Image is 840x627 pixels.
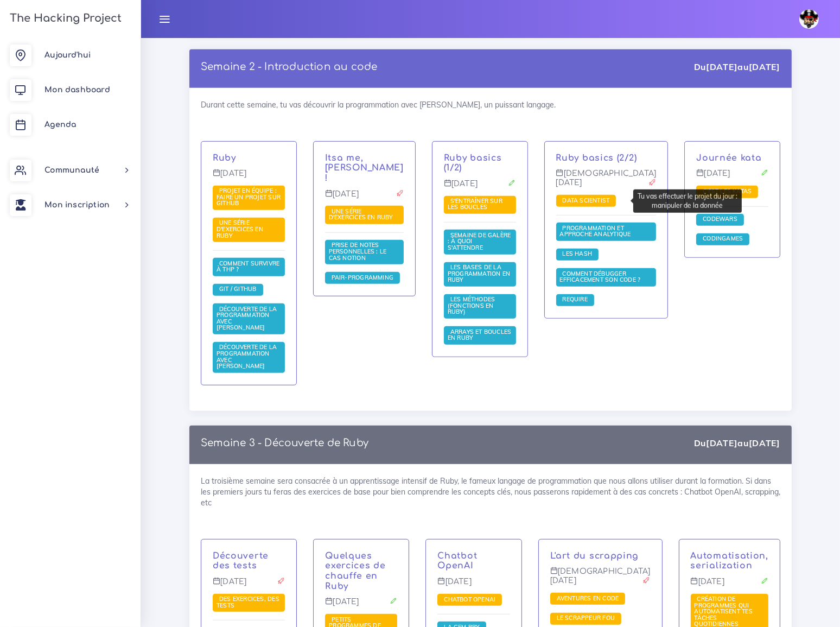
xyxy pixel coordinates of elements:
a: Les Hash [560,250,595,258]
p: Journée kata [696,153,768,163]
a: Les méthodes (fonctions en Ruby) [448,296,495,316]
strong: [DATE] [706,438,737,448]
p: Semaine 3 - Découverte de Ruby [201,437,368,449]
span: Le scrappeur fou [554,614,618,622]
a: Require [560,296,590,303]
a: Ruby basics (2/2) [556,153,637,163]
div: Du au [694,437,780,449]
span: Aventures en code [554,594,622,602]
p: Quelques exercices de chauffe en Ruby [325,551,397,592]
span: Une série d'exercices en Ruby [217,219,263,239]
a: Prise de notes personnelles : le cas Notion [329,242,387,262]
a: Une série d'exercices en Ruby [217,219,263,239]
a: Les bases de la programmation en Ruby [448,264,510,284]
span: Aujourd'hui [44,51,91,59]
span: Les Hash [560,250,595,257]
span: Codewars [700,215,740,223]
a: Ruby [213,153,236,163]
a: Programmation et approche analytique [560,225,634,239]
div: Durant cette semaine, tu vas découvrir la programmation avec [PERSON_NAME], un puissant langage. [189,88,792,411]
span: Une série d'exercices en Ruby [329,207,396,221]
span: S'entraîner sur les boucles [448,197,502,211]
span: Les bases de la programmation en Ruby [448,263,510,283]
span: Mon dashboard [44,86,110,94]
span: Les méthodes (fonctions en Ruby) [448,295,495,315]
p: [DATE] [213,577,285,594]
p: [DATE] [444,179,516,197]
span: Chatbot OpenAI [441,596,498,603]
p: [DATE] [325,189,404,207]
a: Découverte de la programmation avec [PERSON_NAME] [217,305,277,332]
span: Mon inscription [44,201,110,209]
span: Communauté [44,166,99,174]
a: Pair-Programming [329,274,396,282]
a: Arrays et boucles en Ruby [448,328,512,342]
a: Git / Github [217,286,259,293]
p: L'art du scrapping [550,551,651,561]
span: Prise de notes personnelles : le cas Notion [329,241,387,261]
a: Semaine de galère : à quoi s'attendre [448,231,511,251]
a: S'entraîner sur les boucles [448,198,502,212]
a: Comment débugger efficacement son code ? [560,270,644,284]
strong: [DATE] [749,61,780,72]
span: Pair-Programming [329,274,396,281]
h3: The Hacking Project [7,12,122,24]
a: Projet en équipe : faire un projet sur Github [217,187,281,207]
span: Comment survivre à THP ? [217,259,279,274]
p: Automatisation, serialization [691,551,769,572]
img: avatar [799,9,819,29]
p: [DATE] [213,169,285,186]
p: [DATE] [325,597,397,615]
span: Agenda [44,121,76,129]
div: Du au [694,61,780,73]
strong: [DATE] [749,438,780,448]
p: [DEMOGRAPHIC_DATA][DATE] [556,169,657,195]
a: Itsa me, [PERSON_NAME] ! [325,153,404,183]
a: Une série d'exercices en Ruby [329,208,396,222]
p: [DATE] [696,169,768,186]
a: Comment survivre à THP ? [217,260,279,274]
strong: [DATE] [706,61,737,72]
p: Chatbot OpenAI [437,551,510,572]
div: Tu vas effectuer le projet du jour : manipuler de la donnée [633,189,742,213]
p: [DATE] [437,577,510,594]
span: Projet en équipe : faire un projet sur Github [217,187,281,207]
a: Découverte de la programmation avec [PERSON_NAME] [217,344,277,370]
span: Git / Github [217,285,259,293]
p: Découverte des tests [213,551,285,572]
span: C'est les katas [700,187,754,195]
p: [DATE] [691,577,769,594]
a: Semaine 2 - Introduction au code [201,61,377,72]
span: Codingames [700,235,746,242]
span: Require [560,295,590,303]
p: [DEMOGRAPHIC_DATA][DATE] [550,567,651,593]
a: Ruby basics (1/2) [444,153,502,173]
span: Des exercices, des tests [217,595,279,609]
a: Data scientist [560,197,613,204]
span: Programmation et approche analytique [560,224,634,238]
